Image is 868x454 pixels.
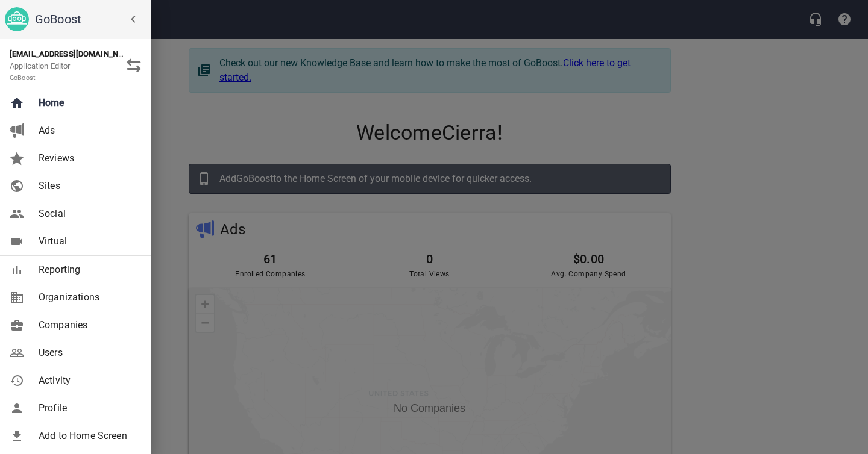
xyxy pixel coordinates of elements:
[35,10,146,29] h6: GoBoost
[39,179,136,193] span: Sites
[39,318,136,332] span: Companies
[10,74,36,82] small: GoBoost
[39,207,136,221] span: Social
[39,234,136,249] span: Virtual
[10,61,71,82] span: Application Editor
[39,96,136,110] span: Home
[39,346,136,360] span: Users
[39,151,136,166] span: Reviews
[10,49,137,58] strong: [EMAIL_ADDRESS][DOMAIN_NAME]
[39,123,136,138] span: Ads
[39,290,136,305] span: Organizations
[39,373,136,388] span: Activity
[5,7,29,31] img: go_boost_head.png
[39,263,136,277] span: Reporting
[39,401,136,415] span: Profile
[119,51,148,80] button: Switch Role
[39,429,136,443] span: Add to Home Screen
